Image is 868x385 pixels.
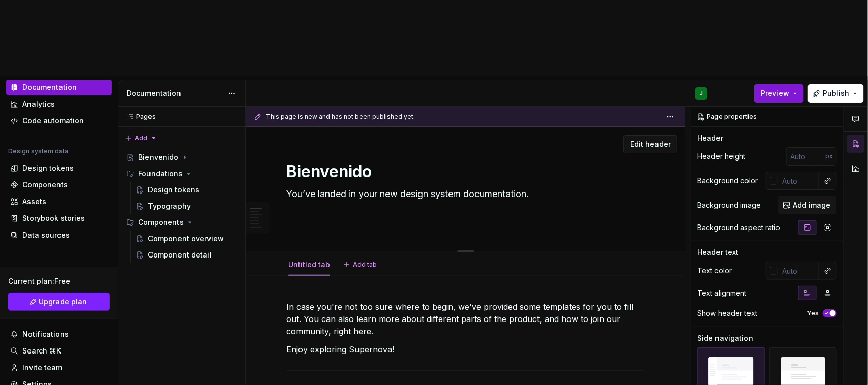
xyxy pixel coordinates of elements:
[825,152,833,161] p: px
[122,113,156,121] div: Pages
[22,82,77,92] div: Documentation
[697,133,723,143] div: Header
[697,176,758,186] div: Background color
[6,210,112,227] a: Storybook stories
[697,247,738,258] div: Header text
[22,329,69,339] div: Notifications
[6,177,112,193] a: Components
[6,326,112,342] button: Notifications
[697,222,780,233] div: Background aspect ratio
[22,363,62,373] div: Invite team
[132,182,241,198] a: Design tokens
[353,261,377,269] span: Add tab
[286,301,645,337] p: In case you're not too sure where to begin, we've provided some templates for you to fill out. Yo...
[697,266,732,276] div: Text color
[823,88,849,99] span: Publish
[148,234,224,244] div: Component overview
[22,116,84,126] div: Code automation
[6,113,112,129] a: Code automation
[6,227,112,243] a: Data sources
[8,276,110,286] div: Current plan : Free
[148,185,199,195] div: Design tokens
[6,360,112,376] a: Invite team
[6,160,112,176] a: Design tokens
[22,346,61,356] div: Search ⌘K
[6,343,112,359] button: Search ⌘K
[138,152,178,163] div: Bienvenido
[135,134,147,142] span: Add
[127,88,223,99] div: Documentation
[697,288,746,298] div: Text alignment
[22,213,85,223] div: Storybook stories
[340,258,381,272] button: Add tab
[138,169,183,179] div: Foundations
[6,79,112,95] a: Documentation
[132,247,241,263] a: Component detail
[778,262,819,280] input: Auto
[266,113,415,121] span: This page is new and has not been published yet.
[22,99,55,109] div: Analytics
[697,308,757,318] div: Show header text
[8,293,110,311] button: Upgrade plan
[286,343,645,356] p: Enjoy exploring Supernova!
[22,197,46,207] div: Assets
[22,180,68,190] div: Components
[754,84,804,103] button: Preview
[786,147,825,166] input: Auto
[6,96,112,112] a: Analytics
[284,253,334,275] div: Untitled tab
[122,214,241,231] div: Components
[39,297,87,307] span: Upgrade plan
[697,151,745,162] div: Header height
[122,149,241,263] div: Page tree
[761,88,789,99] span: Preview
[623,135,677,153] button: Edit header
[697,200,761,210] div: Background image
[138,217,184,228] div: Components
[148,201,191,211] div: Typography
[122,149,241,166] a: Bienvenido
[630,139,671,149] span: Edit header
[793,200,830,210] span: Add image
[778,196,837,214] button: Add image
[122,131,160,145] button: Add
[697,333,753,343] div: Side navigation
[700,89,703,98] div: J
[288,260,330,269] a: Untitled tab
[778,172,819,190] input: Auto
[8,147,68,155] div: Design system data
[284,159,643,184] textarea: Bienvenido
[132,198,241,214] a: Typography
[132,231,241,247] a: Component overview
[148,250,212,260] div: Component detail
[807,309,819,317] label: Yes
[284,186,643,227] textarea: You’ve landed in your new design system documentation.
[22,163,74,173] div: Design tokens
[22,230,70,240] div: Data sources
[808,84,864,103] button: Publish
[122,166,241,182] div: Foundations
[6,194,112,210] a: Assets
